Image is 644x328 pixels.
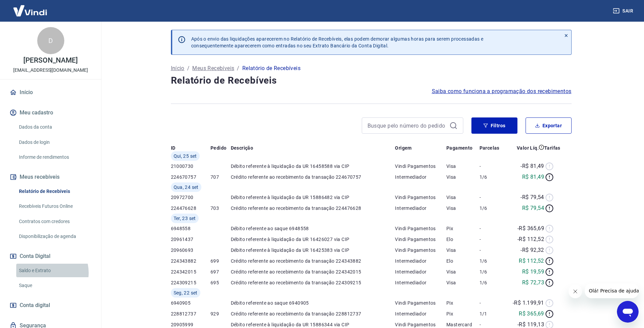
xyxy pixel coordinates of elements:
[446,236,480,243] p: Elo
[471,117,517,134] button: Filtros
[171,258,211,264] p: 224343882
[171,194,211,201] p: 20972700
[171,268,211,275] p: 224342015
[520,246,544,254] p: -R$ 92,32
[242,64,301,72] p: Relatório de Recebíveis
[210,258,231,264] p: 699
[174,289,198,296] span: Seg, 22 set
[171,74,572,87] h4: Relatório de Recebíveis
[171,310,211,317] p: 228812737
[480,300,505,306] p: -
[237,64,239,72] p: /
[617,301,639,323] iframe: Botão para abrir a janela de mensagens
[544,145,560,151] p: Tarifas
[16,279,93,292] a: Saque
[520,162,544,170] p: -R$ 81,49
[395,268,446,275] p: Intermediador
[517,145,539,151] p: Valor Líq.
[210,205,231,212] p: 703
[16,199,93,213] a: Recebíveis Futuros Online
[522,204,544,212] p: R$ 79,54
[231,225,395,232] p: Débito referente ao saque 6948558
[480,258,505,264] p: 1/6
[517,235,544,243] p: -R$ 112,52
[231,236,395,243] p: Débito referente à liquidação da UR 16426027 via CIP
[171,174,211,180] p: 224670757
[231,279,395,286] p: Crédito referente ao recebimento da transação 224309215
[480,194,505,201] p: -
[517,224,544,233] p: -R$ 365,69
[480,247,505,254] p: -
[231,163,395,170] p: Débito referente à liquidação da UR 16458588 via CIP
[480,205,505,212] p: 1/6
[395,174,446,180] p: Intermediador
[231,247,395,254] p: Débito referente à liquidação da UR 16425383 via CIP
[16,135,93,149] a: Dados de login
[432,87,572,95] a: Saiba como funciona a programação dos recebimentos
[446,300,480,306] p: Pix
[446,205,480,212] p: Visa
[171,64,184,72] a: Início
[171,247,211,254] p: 20960693
[395,279,446,286] p: Intermediador
[231,194,395,201] p: Débito referente à liquidação da UR 15886482 via CIP
[16,184,93,198] a: Relatório de Recebíveis
[171,321,211,328] p: 20905999
[8,0,52,21] img: Vindi
[171,279,211,286] p: 224309215
[231,145,253,151] p: Descrição
[8,298,93,313] a: Conta digital
[446,145,473,151] p: Pagamento
[519,257,544,265] p: R$ 112,52
[520,193,544,201] p: -R$ 79,54
[231,321,395,328] p: Débito referente à liquidação da UR 15886344 via CIP
[446,268,480,275] p: Visa
[210,310,231,317] p: 929
[395,145,412,151] p: Origem
[585,283,639,298] iframe: Mensagem da empresa
[522,279,544,287] p: R$ 72,73
[395,300,446,306] p: Vindi Pagamentos
[174,184,199,191] span: Qua, 24 set
[210,279,231,286] p: 695
[8,105,93,120] button: Meu cadastro
[480,268,505,275] p: 1/6
[395,247,446,254] p: Vindi Pagamentos
[513,299,544,307] p: -R$ 1.199,91
[187,64,190,72] p: /
[231,300,395,306] p: Débito referente ao saque 6940905
[4,5,57,10] span: Olá! Precisa de ajuda?
[191,36,484,49] p: Após o envio das liquidações aparecerem no Relatório de Recebíveis, elas podem demorar algumas ho...
[395,310,446,317] p: Intermediador
[395,236,446,243] p: Vindi Pagamentos
[480,174,505,180] p: 1/6
[210,145,226,151] p: Pedido
[171,300,211,306] p: 6940905
[171,236,211,243] p: 20961437
[480,145,499,151] p: Parcelas
[395,205,446,212] p: Intermediador
[16,150,93,164] a: Informe de rendimentos
[231,258,395,264] p: Crédito referente ao recebimento da transação 224343882
[446,310,480,317] p: Pix
[171,225,211,232] p: 6948558
[16,120,93,134] a: Dados da conta
[8,170,93,184] button: Meus recebíveis
[210,268,231,275] p: 697
[192,64,234,72] p: Meus Recebíveis
[23,57,77,64] p: [PERSON_NAME]
[20,301,50,310] span: Conta digital
[446,194,480,201] p: Visa
[8,249,93,264] button: Conta Digital
[569,285,582,298] iframe: Fechar mensagem
[174,215,196,222] span: Ter, 23 set
[231,310,395,317] p: Crédito referente ao recebimento da transação 228812737
[8,85,93,100] a: Início
[395,163,446,170] p: Vindi Pagamentos
[395,225,446,232] p: Vindi Pagamentos
[395,194,446,201] p: Vindi Pagamentos
[446,258,480,264] p: Elo
[446,163,480,170] p: Visa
